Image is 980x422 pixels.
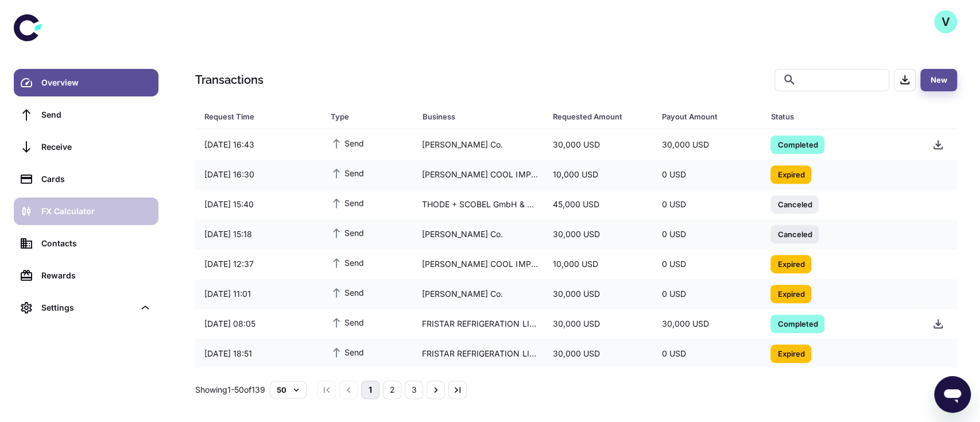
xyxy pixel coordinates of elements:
[195,253,321,275] div: [DATE] 12:37
[770,198,819,210] span: Canceled
[331,137,364,149] span: Send
[331,346,364,358] span: Send
[14,230,158,257] a: Contacts
[14,198,158,225] a: FX Calculator
[41,237,152,250] div: Contacts
[413,343,544,365] div: FRISTAR REFRIGERATION LIMITED
[653,253,762,275] div: 0 USD
[14,69,158,96] a: Overview
[920,69,957,91] button: New
[653,343,762,365] div: 0 USD
[331,226,364,239] span: Send
[41,76,152,89] div: Overview
[653,164,762,185] div: 0 USD
[331,109,393,125] div: Type
[383,381,401,399] button: Go to page 2
[770,109,894,125] div: Status
[544,313,653,335] div: 30,000 USD
[14,165,158,193] a: Cards
[41,141,152,153] div: Receive
[195,134,321,156] div: [DATE] 16:43
[544,223,653,245] div: 30,000 USD
[405,381,423,399] button: Go to page 3
[195,193,321,215] div: [DATE] 15:40
[653,134,762,156] div: 30,000 USD
[413,193,544,215] div: THODE + SCOBEL GmbH & CO. KG
[544,283,653,305] div: 30,000 USD
[770,138,824,150] span: Completed
[662,109,757,125] span: Payout Amount
[195,313,321,335] div: [DATE] 08:05
[41,173,152,185] div: Cards
[934,10,957,33] button: V
[553,109,633,125] div: Requested Amount
[413,134,544,156] div: [PERSON_NAME] Co.
[413,253,544,275] div: [PERSON_NAME] COOL IMPORT AND EXPORT CO., LTD
[331,167,364,179] span: Send
[331,286,364,299] span: Send
[770,288,811,299] span: Expired
[14,101,158,129] a: Send
[361,381,379,399] button: page 1
[553,109,648,125] span: Requested Amount
[413,164,544,185] div: [PERSON_NAME] COOL IMPORT AND EXPORT CO., LTD
[14,262,158,289] a: Rewards
[770,318,824,329] span: Completed
[413,313,544,335] div: FRISTAR REFRIGERATION LIMITED
[544,343,653,365] div: 30,000 USD
[544,164,653,185] div: 10,000 USD
[14,133,158,161] a: Receive
[195,164,321,185] div: [DATE] 16:30
[331,316,364,328] span: Send
[653,193,762,215] div: 0 USD
[41,109,152,121] div: Send
[770,347,811,359] span: Expired
[195,223,321,245] div: [DATE] 15:18
[331,256,364,269] span: Send
[662,109,742,125] div: Payout Amount
[770,258,811,269] span: Expired
[195,384,265,396] p: Showing 1-50 of 139
[195,283,321,305] div: [DATE] 11:01
[316,381,468,399] nav: pagination navigation
[14,294,158,322] div: Settings
[204,109,317,125] span: Request Time
[653,283,762,305] div: 0 USD
[653,223,762,245] div: 0 USD
[448,381,467,399] button: Go to last page
[195,343,321,365] div: [DATE] 18:51
[427,381,445,399] button: Go to next page
[195,71,264,88] h1: Transactions
[270,381,307,398] button: 50
[41,301,134,314] div: Settings
[544,253,653,275] div: 10,000 USD
[770,168,811,180] span: Expired
[41,269,152,282] div: Rewards
[331,109,408,125] span: Type
[41,205,152,218] div: FX Calculator
[653,313,762,335] div: 30,000 USD
[413,283,544,305] div: [PERSON_NAME] Co.
[544,193,653,215] div: 45,000 USD
[770,109,909,125] span: Status
[331,196,364,209] span: Send
[544,134,653,156] div: 30,000 USD
[413,223,544,245] div: [PERSON_NAME] Co.
[204,109,302,125] div: Request Time
[934,376,971,413] iframe: Button to launch messaging window
[770,228,819,239] span: Canceled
